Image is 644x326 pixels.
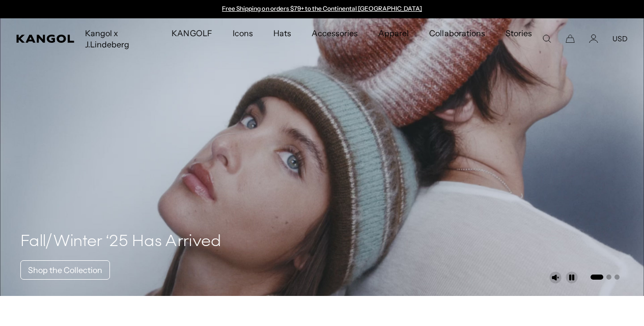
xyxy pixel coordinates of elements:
slideshow-component: Announcement bar [217,5,427,13]
button: Unmute [549,271,562,284]
a: Account [589,34,598,43]
h4: Fall/Winter ‘25 Has Arrived [20,232,221,252]
button: USD [612,34,628,43]
span: Collaborations [429,18,485,48]
a: Icons [222,18,263,48]
div: Announcement [217,5,427,13]
span: Apparel [378,18,409,48]
a: Hats [263,18,301,48]
a: Shop the Collection [20,260,110,280]
button: Cart [566,34,575,43]
summary: Search here [542,34,551,43]
button: Go to slide 1 [591,275,603,280]
a: Stories [495,18,542,59]
span: Hats [273,18,291,48]
span: Kangol x J.Lindeberg [85,18,151,59]
span: KANGOLF [172,18,212,48]
ul: Select a slide to show [590,273,620,281]
div: 1 of 2 [217,5,427,13]
span: Icons [233,18,253,48]
a: Collaborations [419,18,495,48]
button: Go to slide 3 [614,275,620,280]
a: Kangol [16,35,75,43]
span: Accessories [312,18,358,48]
a: Accessories [301,18,368,48]
a: Apparel [368,18,419,48]
a: Free Shipping on orders $79+ to the Continental [GEOGRAPHIC_DATA] [222,5,422,12]
button: Go to slide 2 [606,275,611,280]
span: Stories [506,18,532,59]
button: Pause [566,271,578,284]
a: KANGOLF [161,18,222,48]
a: Kangol x J.Lindeberg [75,18,161,59]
